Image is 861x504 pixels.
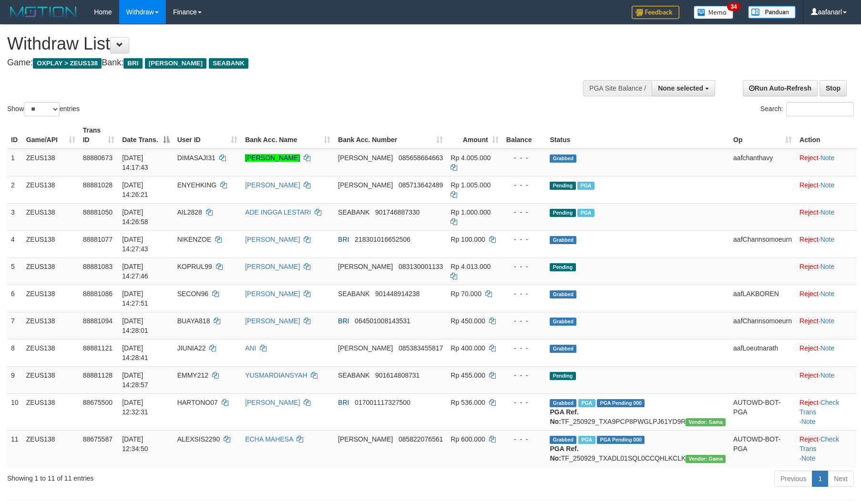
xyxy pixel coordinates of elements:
[22,285,79,312] td: ZEUS138
[399,263,443,270] span: Copy 083130001133 to clipboard
[33,58,102,69] span: OXPLAY > ZEUS138
[24,102,60,116] select: Showentries
[820,181,835,189] a: Note
[338,208,369,216] span: SEABANK
[506,398,543,407] div: - - -
[399,344,443,352] span: Copy 085383455817 to clipboard
[338,263,393,270] span: [PERSON_NAME]
[550,372,575,380] span: Pending
[577,209,594,217] span: Marked by aafanarl
[245,208,311,216] a: ADE INGGA LESTARI
[729,230,796,257] td: aafChannsomoeurn
[729,149,796,176] td: aafchanthavy
[799,263,819,270] a: Reject
[828,471,854,487] a: Next
[7,257,22,285] td: 5
[796,366,857,393] td: ·
[7,176,22,203] td: 2
[338,371,369,379] span: SEABANK
[578,436,595,444] span: Marked by aafpengsreynich
[83,435,113,443] span: 88675587
[375,290,420,298] span: Copy 901448914238 to clipboard
[122,317,148,334] span: [DATE] 14:28:01
[451,371,485,379] span: Rp 455.000
[550,290,576,298] span: Grabbed
[799,435,839,453] a: Check Trans
[22,339,79,366] td: ZEUS138
[546,393,729,430] td: TF_250929_TXA9PCP8PWGLPJ61YD9R
[338,435,393,443] span: [PERSON_NAME]
[796,339,857,366] td: ·
[597,436,645,444] span: PGA Pending
[820,317,835,325] a: Note
[658,84,703,92] span: None selected
[83,181,113,189] span: 88881028
[546,430,729,467] td: TF_250929_TXADL01SQL0CCQHLKCLK
[796,285,857,312] td: ·
[122,399,148,416] span: [DATE] 12:32:31
[22,230,79,257] td: ZEUS138
[123,58,142,69] span: BRI
[451,344,485,352] span: Rp 400.000
[177,181,216,189] span: ENYEHKING
[22,312,79,339] td: ZEUS138
[550,399,576,407] span: Grabbed
[375,371,420,379] span: Copy 901614808731 to clipboard
[550,154,576,163] span: Grabbed
[355,317,410,325] span: Copy 064501008143531 to clipboard
[7,149,22,176] td: 1
[355,399,410,406] span: Copy 017001117327500 to clipboard
[799,181,819,189] a: Reject
[760,102,854,116] label: Search:
[83,290,113,298] span: 88881086
[177,317,210,325] span: BUAYA818
[7,102,80,116] label: Show entries
[177,399,218,406] span: HARTONO07
[796,230,857,257] td: ·
[7,122,22,149] th: ID
[550,408,578,425] b: PGA Ref. No:
[550,263,575,271] span: Pending
[748,6,796,19] img: panduan.png
[506,343,543,353] div: - - -
[796,176,857,203] td: ·
[451,154,491,162] span: Rp 4.005.000
[22,122,79,149] th: Game/API: activate to sort column ascending
[799,371,819,379] a: Reject
[22,203,79,230] td: ZEUS138
[241,122,334,149] th: Bank Acc. Name: activate to sort column ascending
[451,236,485,243] span: Rp 100.000
[820,290,835,298] a: Note
[7,230,22,257] td: 4
[122,290,148,307] span: [DATE] 14:27:51
[83,317,113,325] span: 88881094
[502,122,546,149] th: Balance
[820,236,835,243] a: Note
[729,312,796,339] td: aafChannsomoeurn
[506,370,543,380] div: - - -
[506,180,543,190] div: - - -
[83,263,113,270] span: 88881083
[729,339,796,366] td: aafLoeutnarath
[550,209,575,217] span: Pending
[820,154,835,162] a: Note
[550,236,576,244] span: Grabbed
[7,393,22,430] td: 10
[796,430,857,467] td: · ·
[83,154,113,162] span: 88880673
[451,317,485,325] span: Rp 450.000
[83,236,113,243] span: 88881077
[177,290,208,298] span: SECON96
[550,345,576,353] span: Grabbed
[245,317,300,325] a: [PERSON_NAME]
[83,371,113,379] span: 88881128
[652,80,715,96] button: None selected
[820,80,847,96] a: Stop
[550,436,576,444] span: Grabbed
[245,263,300,270] a: [PERSON_NAME]
[355,236,410,243] span: Copy 218301016652506 to clipboard
[245,181,300,189] a: [PERSON_NAME]
[79,122,118,149] th: Trans ID: activate to sort column ascending
[122,344,148,361] span: [DATE] 14:28:41
[506,153,543,163] div: - - -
